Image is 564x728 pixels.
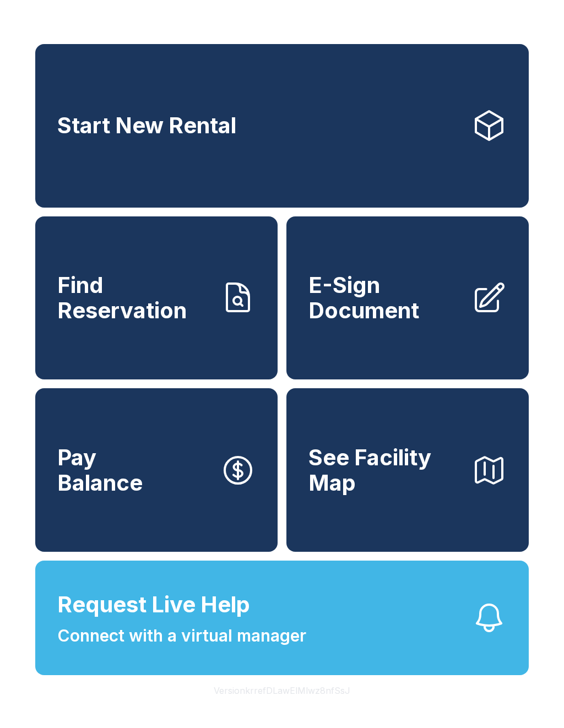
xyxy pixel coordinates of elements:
[57,445,143,495] span: Pay Balance
[57,273,211,323] span: Find Reservation
[286,388,529,552] button: See Facility Map
[57,623,306,648] span: Connect with a virtual manager
[205,675,359,706] button: VersionkrrefDLawElMlwz8nfSsJ
[35,44,529,208] a: Start New Rental
[57,113,236,138] span: Start New Rental
[35,216,278,380] a: Find Reservation
[35,388,278,552] button: PayBalance
[308,445,463,495] span: See Facility Map
[308,273,463,323] span: E-Sign Document
[57,588,250,621] span: Request Live Help
[286,216,529,380] a: E-Sign Document
[35,561,529,675] button: Request Live HelpConnect with a virtual manager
